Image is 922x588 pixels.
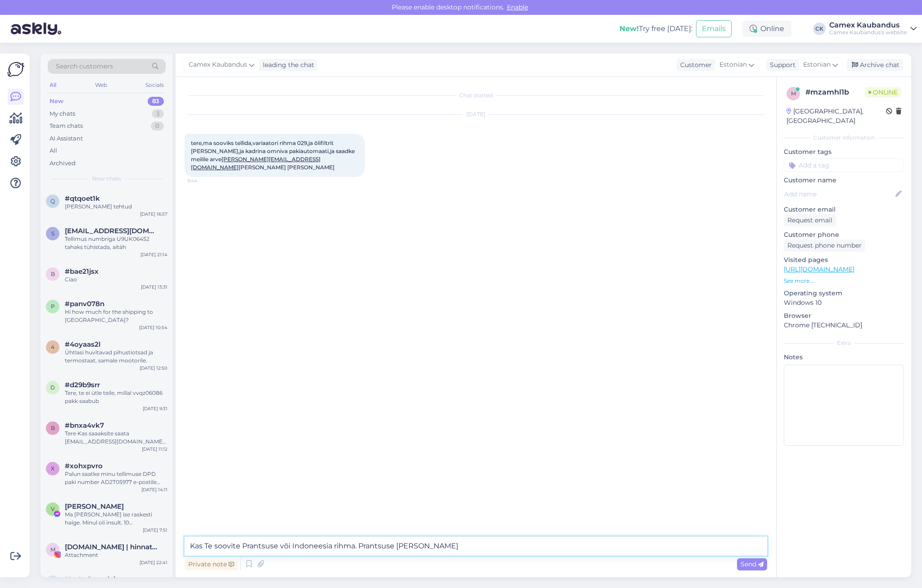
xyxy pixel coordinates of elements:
[784,311,904,321] p: Browser
[148,97,164,106] div: 83
[65,511,167,527] div: Ma [PERSON_NAME] ise raskesti haige. Minul oli insult. 10 [PERSON_NAME] [GEOGRAPHIC_DATA] haua ka...
[140,211,167,217] div: [DATE] 16:57
[619,24,639,33] b: New!
[784,339,904,347] div: Extra
[65,276,167,284] div: Ciao
[784,189,894,199] input: Add name
[65,381,100,389] span: #d29b9srr
[141,486,167,493] div: [DATE] 14:11
[741,560,764,568] span: Send
[144,79,166,91] div: Socials
[846,59,903,71] div: Archive chat
[65,308,167,324] div: Hi how much for the shipping to [GEOGRAPHIC_DATA]?
[50,384,55,391] span: d
[65,502,124,511] span: Valerik Ahnefer
[65,348,167,365] div: Ühtlasi huvitavad pihustiotsad ja termostaat, samale mootorile.
[784,147,904,157] p: Customer tags
[50,97,63,106] div: New
[142,446,167,452] div: [DATE] 11:12
[191,140,356,171] span: tere,ma sooviks tellida,variaatori rihma 029,ja õlifiltrit [PERSON_NAME],ja kadrina omniva pakiau...
[65,340,100,348] span: #4oyaas2l
[65,300,104,308] span: #panv078n
[784,353,904,362] p: Notes
[92,175,121,183] span: New chats
[784,321,904,330] p: Chrome [TECHNICAL_ID]
[786,107,886,126] div: [GEOGRAPHIC_DATA], [GEOGRAPHIC_DATA]
[784,176,904,185] p: Customer name
[696,20,732,37] button: Emails
[65,389,167,405] div: Tere, te ei ütle teile, millal vvqz06086 pakk saabub
[50,134,83,143] div: AI Assistant
[50,198,55,204] span: q
[93,79,109,91] div: Web
[65,575,126,583] span: HepIs Complaints
[185,91,767,100] div: Chat started
[65,470,167,486] div: Palun saatke minu tellimuse DPD paki number AD2T05977 e-postile [EMAIL_ADDRESS][DOMAIN_NAME]
[50,122,83,131] div: Team chats
[50,546,55,553] span: m
[191,156,321,171] a: [PERSON_NAME][EMAIL_ADDRESS][DOMAIN_NAME]
[784,289,904,298] p: Operating system
[805,87,865,98] div: # mzamhl1b
[829,22,917,36] a: Camex KaubandusCamex Kaubandus's website
[784,205,904,214] p: Customer email
[803,60,831,70] span: Estonian
[65,543,158,551] span: marimell.eu | hinnatud sisuloojad
[56,62,113,71] span: Search customers
[7,61,24,78] img: Askly Logo
[677,60,712,70] div: Customer
[829,29,907,36] div: Camex Kaubandus's website
[51,230,54,237] span: S
[140,365,167,371] div: [DATE] 12:50
[784,214,836,226] div: Request email
[829,22,907,29] div: Camex Kaubandus
[140,559,167,566] div: [DATE] 22:41
[259,60,314,70] div: leading the chat
[48,79,58,91] div: All
[65,194,100,203] span: #qtqoet1k
[51,303,55,310] span: p
[65,430,167,446] div: Tere Kas saaaksite saata [EMAIL_ADDRESS][DOMAIN_NAME] e-[PERSON_NAME] ka minu tellimuse arve: EWF...
[141,284,167,290] div: [DATE] 13:31
[742,21,791,37] div: Online
[185,537,767,556] textarea: Kas Te soovite Prantsuse või Indoneesia rihma. Prantsuse [PERSON_NAME]
[766,60,795,70] div: Support
[185,558,238,570] div: Private note
[50,109,75,118] div: My chats
[784,134,904,142] div: Customer information
[65,267,99,276] span: #bae21jsx
[189,60,247,70] span: Camex Kaubandus
[65,421,104,430] span: #bnxa4vk7
[187,177,221,184] span: 9:44
[65,203,167,211] div: [PERSON_NAME] tehtud
[51,465,54,472] span: x
[784,298,904,308] p: Windows 10
[791,90,796,97] span: m
[65,551,167,559] div: Attachment
[784,230,904,240] p: Customer phone
[185,110,767,118] div: [DATE]
[51,271,55,277] span: b
[65,227,158,235] span: Sectorx5@hotmail.com
[619,23,692,34] div: Try free [DATE]:
[65,235,167,251] div: Tellimus numbriga U9UK06452 tahaks tühistada, aitäh
[784,277,904,285] p: See more ...
[51,506,54,512] span: V
[50,159,76,168] div: Archived
[143,405,167,412] div: [DATE] 9:31
[784,240,865,252] div: Request phone number
[784,265,854,273] a: [URL][DOMAIN_NAME]
[65,462,103,470] span: #xohxpvro
[151,122,164,131] div: 0
[50,146,57,155] div: All
[139,324,167,331] div: [DATE] 10:54
[784,255,904,265] p: Visited pages
[140,251,167,258] div: [DATE] 21:14
[51,344,54,350] span: 4
[865,87,901,97] span: Online
[719,60,747,70] span: Estonian
[152,109,164,118] div: 3
[504,3,531,11] span: Enable
[143,527,167,534] div: [DATE] 7:51
[784,158,904,172] input: Add a tag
